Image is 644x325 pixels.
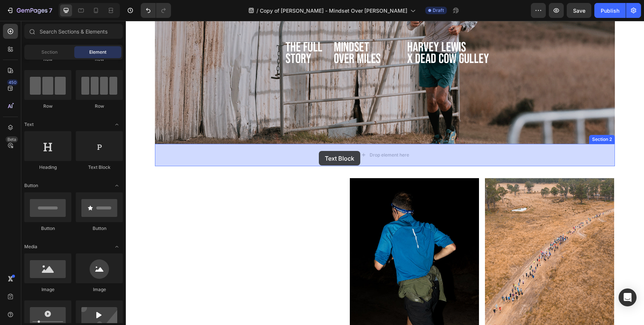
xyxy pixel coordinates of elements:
div: Undo/Redo [141,3,171,18]
span: Media [24,243,37,250]
div: Beta [6,136,18,142]
button: Publish [594,3,626,18]
p: 7 [49,6,52,15]
iframe: Design area [126,21,644,325]
span: Button [24,182,38,189]
div: Row [76,103,123,110]
div: Row [24,103,71,110]
div: 450 [7,79,18,85]
div: Image [76,286,123,293]
input: Search Sections & Elements [24,24,123,39]
span: Toggle open [111,119,123,130]
div: Button [76,225,123,232]
span: Draft [433,7,444,14]
div: Publish [601,7,619,15]
button: Save [567,3,591,18]
div: Heading [24,164,71,171]
div: Open Intercom Messenger [619,288,637,306]
div: Button [24,225,71,232]
div: Image [24,286,71,293]
span: Element [89,49,106,56]
span: / [256,7,258,15]
span: Save [573,7,585,14]
span: Toggle open [111,241,123,253]
span: Toggle open [111,180,123,192]
div: Text Block [76,164,123,171]
span: Text [24,121,34,128]
span: Section [41,49,57,56]
span: Copy of [PERSON_NAME] - Mindset Over [PERSON_NAME] [260,7,407,15]
button: 7 [3,3,56,18]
